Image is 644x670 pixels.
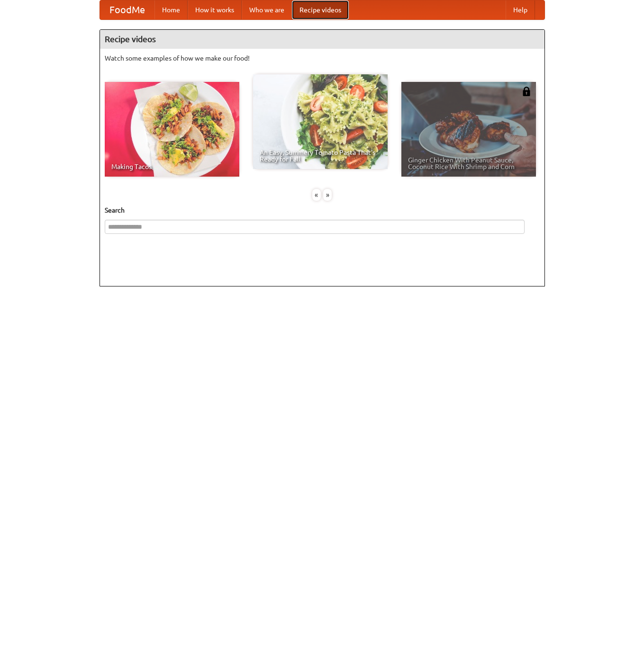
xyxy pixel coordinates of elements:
span: An Easy, Summery Tomato Pasta That's Ready for Fall [260,149,381,162]
a: Help [506,0,535,19]
div: » [323,189,332,201]
a: How it works [188,0,242,19]
span: Making Tacos [111,163,233,170]
a: Recipe videos [292,0,349,19]
img: 483408.png [522,87,531,96]
h5: Search [105,205,540,215]
h4: Recipe videos [100,30,544,49]
a: FoodMe [100,0,154,19]
a: An Easy, Summery Tomato Pasta That's Ready for Fall [253,74,388,169]
a: Making Tacos [105,82,239,177]
a: Home [154,0,188,19]
p: Watch some examples of how we make our food! [105,54,540,63]
div: « [312,189,321,201]
a: Who we are [242,0,292,19]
